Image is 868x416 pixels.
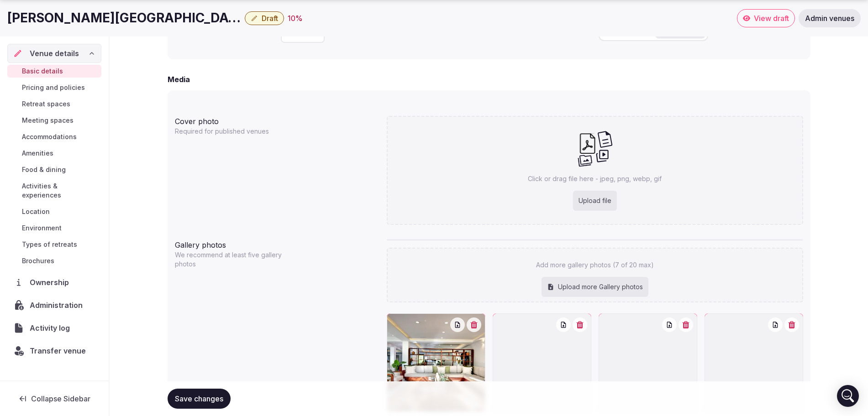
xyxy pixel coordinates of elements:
[288,13,303,24] button: 10%
[22,224,62,233] span: Environment
[175,394,223,403] span: Save changes
[22,67,63,76] span: Basic details
[7,389,101,409] button: Collapse Sidebar
[573,191,617,211] div: Upload file
[805,14,854,23] span: Admin venues
[7,130,101,143] a: Accommodations
[175,250,292,269] p: We recommend at least five gallery photos
[705,313,803,412] div: Maya_Luxe_Riviera_Maya_Luxury_Villas_Playacar_Alta_Vista_11.jpg
[542,277,648,297] div: Upload more Gallery photos
[22,256,54,265] span: Brochures
[168,389,231,409] button: Save changes
[30,48,79,59] span: Venue details
[22,165,66,174] span: Food & dining
[30,345,86,356] span: Transfer venue
[22,149,53,158] span: Amenities
[7,180,101,202] a: Activities & experiences
[22,207,50,216] span: Location
[599,313,697,412] div: Maya_Luxe_Riviera_Maya_Luxury_Villas_Playacar_Alta_Vista_14.jpg
[30,322,74,333] span: Activity log
[7,255,101,267] a: Brochures
[175,127,292,136] p: Required for published venues
[245,11,284,25] button: Draft
[7,81,101,94] a: Pricing and policies
[7,341,101,360] button: Transfer venue
[7,98,101,110] a: Retreat spaces
[7,163,101,176] a: Food & dining
[7,65,101,78] a: Basic details
[387,313,485,412] div: Maya_Luxe_Riviera_Maya_Luxury_Villas_Playacar_Alta_Vista_12.jpg
[7,273,101,292] a: Ownership
[7,147,101,160] a: Amenities
[22,240,77,249] span: Types of retreats
[168,74,190,85] h2: Media
[22,182,98,200] span: Activities & experiences
[493,313,591,412] div: Maya_Luxe_Riviera_Maya_Luxury_Villas_Playacar_Alta_Vista_13.jpg
[799,9,861,27] a: Admin venues
[22,99,70,109] span: Retreat spaces
[7,318,101,338] a: Activity log
[175,236,379,250] div: Gallery photos
[262,14,278,23] span: Draft
[175,112,379,127] div: Cover photo
[22,83,85,92] span: Pricing and policies
[7,296,101,315] a: Administration
[30,277,73,288] span: Ownership
[7,205,101,218] a: Location
[737,9,795,27] a: View draft
[837,385,859,407] div: Open Intercom Messenger
[7,222,101,234] a: Environment
[754,14,789,23] span: View draft
[22,132,77,141] span: Accommodations
[7,114,101,127] a: Meeting spaces
[536,260,654,270] p: Add more gallery photos (7 of 20 max)
[7,238,101,251] a: Types of retreats
[30,300,86,311] span: Administration
[288,13,303,24] div: 10 %
[528,174,662,183] p: Click or drag file here - jpeg, png, webp, gif
[22,116,74,125] span: Meeting spaces
[7,9,241,27] h1: [PERSON_NAME][GEOGRAPHIC_DATA]
[31,394,90,403] span: Collapse Sidebar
